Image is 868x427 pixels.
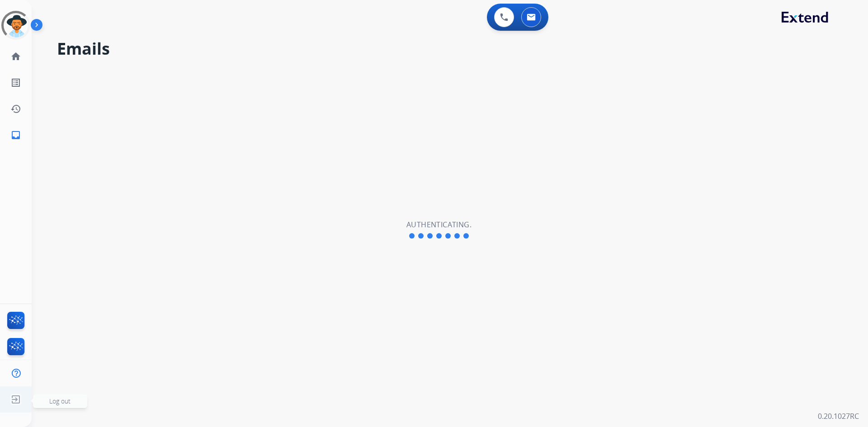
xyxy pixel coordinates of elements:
[10,103,21,114] mat-icon: history
[57,40,846,58] h2: Emails
[49,397,71,405] span: Log out
[10,77,21,88] mat-icon: list_alt
[10,130,21,141] mat-icon: inbox
[406,219,472,230] h2: Authenticating.
[10,51,21,62] mat-icon: home
[818,411,859,422] p: 0.20.1027RC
